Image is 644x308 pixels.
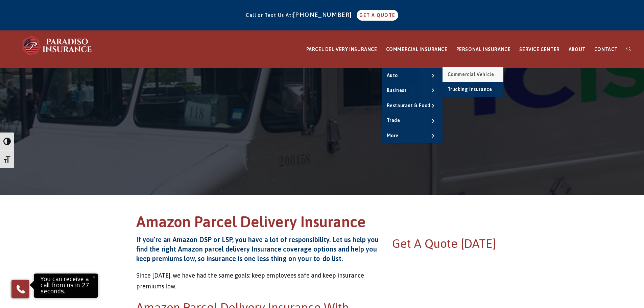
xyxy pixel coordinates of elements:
p: You can receive a call from us in 27 seconds. [35,275,96,296]
a: Trucking Insurance [443,82,503,97]
img: Phone icon [15,284,26,294]
a: Restaurant & Food [382,98,443,113]
span: PERSONAL INSURANCE [456,47,511,52]
a: PARCEL DELIVERY INSURANCE [302,31,382,68]
a: [PHONE_NUMBER] [293,11,355,18]
a: Commercial Vehicle [443,67,503,82]
strong: If you’re an Amazon DSP or LSP, you have a lot of responsibility. Let us help you find the right ... [136,236,379,262]
span: ABOUT [569,47,586,52]
a: Business [382,83,443,98]
a: Auto [382,68,443,83]
h2: Get A Quote [DATE] [392,235,508,252]
span: Trucking Insurance [448,87,492,92]
a: Trade [382,113,443,128]
span: PARCEL DELIVERY INSURANCE [306,47,377,52]
span: COMMERCIAL INSURANCE [386,47,448,52]
span: Auto [387,73,398,78]
span: Trade [387,118,400,123]
span: More [387,133,399,138]
p: Since [DATE], we have had the same goals: keep employees safe and keep insurance premiums low. [136,270,381,292]
span: Commercial Vehicle [448,72,494,77]
a: PERSONAL INSURANCE [452,31,515,68]
img: Paradiso Insurance [20,35,95,56]
a: CONTACT [590,31,622,68]
a: More [382,128,443,143]
span: Business [387,88,407,93]
a: GET A QUOTE [357,10,398,21]
a: SERVICE CENTER [515,31,564,68]
span: Restaurant & Food [387,103,430,108]
span: SERVICE CENTER [519,47,559,52]
button: Close [86,269,101,284]
span: CONTACT [594,47,618,52]
h1: Amazon Parcel Delivery Insurance [136,212,508,235]
a: COMMERCIAL INSURANCE [382,31,452,68]
a: ABOUT [564,31,590,68]
span: Call or Text Us At: [246,13,293,18]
